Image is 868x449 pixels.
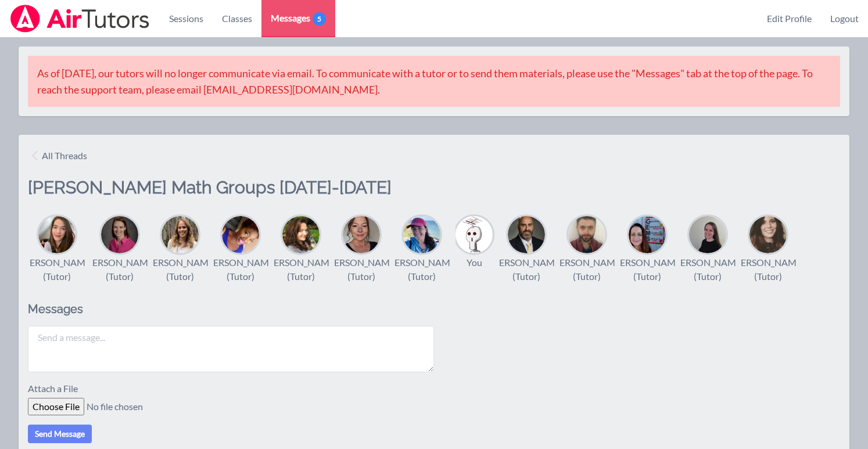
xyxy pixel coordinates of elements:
[672,256,744,283] div: [PERSON_NAME] (Tutor)
[144,256,217,283] div: [PERSON_NAME] (Tutor)
[467,256,482,270] div: You
[455,216,493,253] img: Joyce Law
[205,256,277,283] div: [PERSON_NAME] (Tutor)
[84,256,156,283] div: [PERSON_NAME] (Tutor)
[689,216,726,253] img: Kendra Byrd
[749,216,787,253] img: Chelsea Kernan
[28,302,434,317] h2: Messages
[490,256,563,283] div: [PERSON_NAME] (Tutor)
[28,177,434,214] h2: [PERSON_NAME] Math Groups [DATE]-[DATE]
[42,149,87,163] span: All Threads
[222,216,259,253] img: Alexis Asiama
[313,12,326,26] span: 5
[28,56,840,107] div: As of [DATE], our tutors will no longer communicate via email. To communicate with a tutor or to ...
[551,256,623,283] div: [PERSON_NAME] (Tutor)
[28,382,85,398] label: Attach a File
[28,144,92,167] a: All Threads
[568,216,605,253] img: Diaa Walweel
[732,256,805,283] div: [PERSON_NAME] (Tutor)
[271,11,326,25] span: Messages
[325,256,398,283] div: [PERSON_NAME] (Tutor)
[9,5,150,33] img: Airtutors Logo
[101,216,138,253] img: Rebecca Miller
[508,216,545,253] img: Bernard Estephan
[162,216,199,253] img: Sandra Davis
[265,256,338,283] div: [PERSON_NAME] (Tutor)
[28,425,92,443] button: Send Message
[611,256,684,283] div: [PERSON_NAME] (Tutor)
[282,216,320,253] img: Diana Carle
[403,216,440,253] img: Megan Nepshinsky
[38,216,76,253] img: Sarah Benzinger
[629,216,666,253] img: Leah Hoff
[386,256,458,283] div: [PERSON_NAME] (Tutor)
[343,216,380,253] img: Michelle Dalton
[21,256,94,283] div: [PERSON_NAME] (Tutor)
